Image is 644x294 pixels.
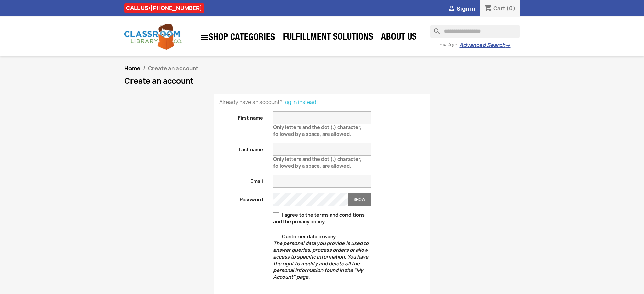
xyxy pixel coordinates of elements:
span: Sign in [457,5,475,13]
label: First name [214,111,268,121]
span: Only letters and the dot (.) character, followed by a space, are allowed. [273,153,361,169]
a: About Us [378,31,420,45]
a: Home [124,65,140,72]
label: I agree to the terms and conditions and the privacy policy [273,212,371,225]
a: Advanced Search→ [459,42,510,49]
span: Create an account [148,65,198,72]
span: - or try - [439,41,459,48]
a: SHOP CATEGORIES [197,30,279,45]
i: search [430,25,438,33]
a: Log in instead! [282,99,318,106]
span: → [505,42,510,49]
span: Cart [493,5,505,12]
p: Already have an account? [219,99,425,106]
img: Classroom Library Company [124,24,182,50]
button: Show [348,193,371,206]
em: The personal data you provide is used to answer queries, process orders or allow access to specif... [273,240,369,280]
a: [PHONE_NUMBER] [150,4,202,12]
h1: Create an account [124,77,520,85]
i: shopping_cart [484,5,492,13]
label: Password [214,193,268,203]
input: Search [430,25,520,38]
div: CALL US: [124,3,204,13]
i:  [448,5,456,13]
a: Fulfillment Solutions [280,31,377,45]
label: Email [214,175,268,185]
label: Customer data privacy [273,233,371,280]
span: Only letters and the dot (.) character, followed by a space, are allowed. [273,121,361,137]
a:  Sign in [448,5,475,13]
span: (0) [506,5,516,12]
i:  [200,33,209,42]
input: Password input [273,193,348,206]
label: Last name [214,143,268,153]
